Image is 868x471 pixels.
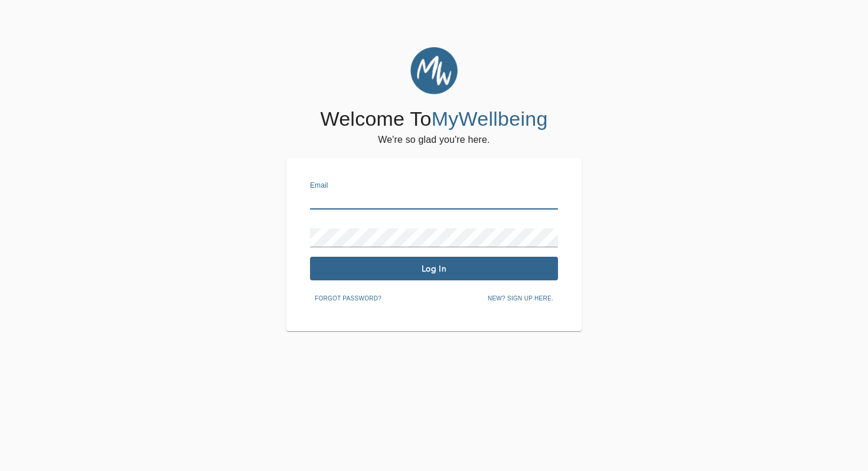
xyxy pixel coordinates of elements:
img: MyWellbeing [410,47,458,94]
h6: We're so glad you're here. [378,132,490,148]
button: Log In [310,257,558,280]
h4: Welcome To [320,107,547,132]
span: MyWellbeing [432,107,548,130]
button: New? Sign up here. [483,290,558,308]
span: Forgot password? [315,293,381,304]
span: New? Sign up here. [488,293,553,304]
span: Log In [315,263,553,274]
button: Forgot password? [310,290,386,308]
label: Email [310,182,328,189]
a: Forgot password? [310,293,386,302]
